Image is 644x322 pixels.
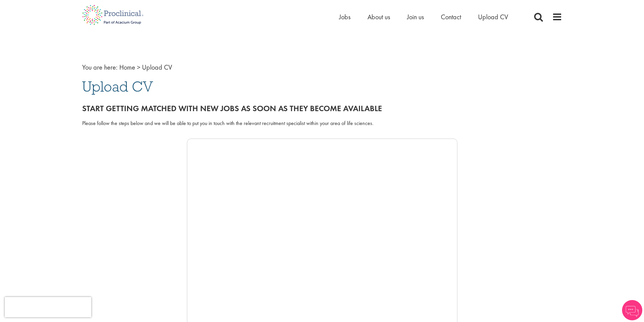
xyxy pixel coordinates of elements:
[82,120,562,127] div: Please follow the steps below and we will be able to put you in touch with the relevant recruitme...
[142,63,172,72] span: Upload CV
[407,13,424,21] a: Join us
[137,63,140,72] span: >
[441,13,461,21] a: Contact
[478,13,508,21] a: Upload CV
[5,297,91,317] iframe: reCAPTCHA
[339,13,351,21] a: Jobs
[367,13,390,21] a: About us
[82,77,153,96] span: Upload CV
[82,104,562,113] h2: Start getting matched with new jobs as soon as they become available
[82,63,118,72] span: You are here:
[622,300,642,320] img: Chatbot
[119,63,135,72] a: breadcrumb link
